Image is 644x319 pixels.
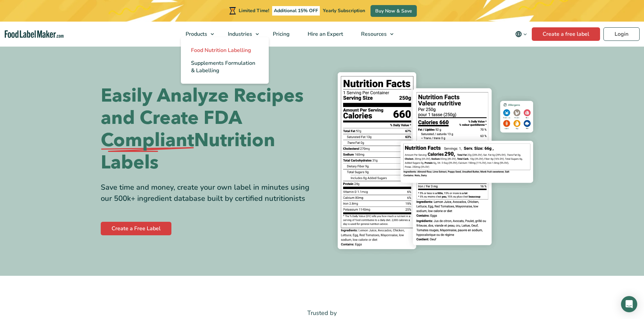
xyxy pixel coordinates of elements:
span: Pricing [271,30,290,38]
a: Products [177,22,217,47]
a: Pricing [264,22,297,47]
span: Compliant [101,129,194,152]
span: Additional 15% OFF [272,6,320,16]
span: Industries [226,30,253,38]
span: Products [184,30,208,38]
a: Resources [352,22,397,47]
button: Change language [510,27,532,41]
span: Supplements Formulation & Labelling [191,59,255,74]
span: Limited Time! [239,7,269,14]
div: Save time and money, create your own label in minutes using our 500k+ ingredient database built b... [101,182,317,204]
a: Create a Free Label [101,222,171,235]
a: Create a free label [532,27,600,41]
span: Hire an Expert [306,30,344,38]
span: Resources [359,30,387,38]
span: Yearly Subscription [323,7,365,14]
a: Industries [219,22,262,47]
div: Open Intercom Messenger [621,296,637,312]
span: Food Nutrition Labelling [191,47,251,54]
p: Trusted by [101,308,544,318]
a: Buy Now & Save [371,5,417,17]
a: Food Label Maker homepage [5,30,64,38]
a: Hire an Expert [299,22,351,47]
a: Login [603,27,640,41]
a: Supplements Formulation & Labelling [181,57,269,77]
a: Food Nutrition Labelling [181,44,269,57]
h1: Easily Analyze Recipes and Create FDA Nutrition Labels [101,85,317,174]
